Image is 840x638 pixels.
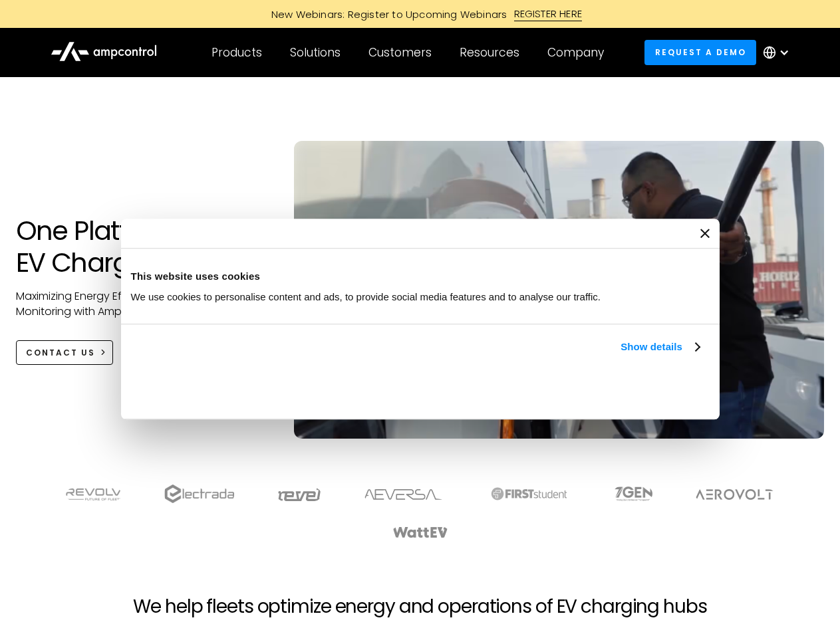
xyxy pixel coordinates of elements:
a: Request a demo [644,40,756,64]
a: Show details [621,339,699,355]
a: New Webinars: Register to Upcoming WebinarsREGISTER HERE [121,7,720,21]
div: New Webinars: Register to Upcoming Webinars [258,7,514,21]
img: electrada logo [164,484,234,503]
div: Solutions [290,45,341,60]
div: Company [547,45,604,60]
a: CONTACT US [16,340,114,365]
button: Okay [513,370,704,409]
div: Products [211,45,262,60]
div: Resources [460,45,519,60]
p: Maximizing Energy Efficiency, Uptime, and 24/7 Monitoring with Ampcontrol Solutions [16,289,268,319]
h2: We help fleets optimize energy and operations of EV charging hubs [133,595,706,618]
span: We use cookies to personalise content and ads, to provide social media features and to analyse ou... [131,291,601,302]
div: Customers [368,45,432,60]
img: Aerovolt Logo [695,489,774,500]
img: WattEV logo [392,527,448,538]
div: CONTACT US [26,347,95,359]
div: This website uses cookies [131,268,710,284]
h1: One Platform for EV Charging Hubs [16,215,268,278]
div: REGISTER HERE [514,7,583,21]
button: Close banner [700,229,710,238]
